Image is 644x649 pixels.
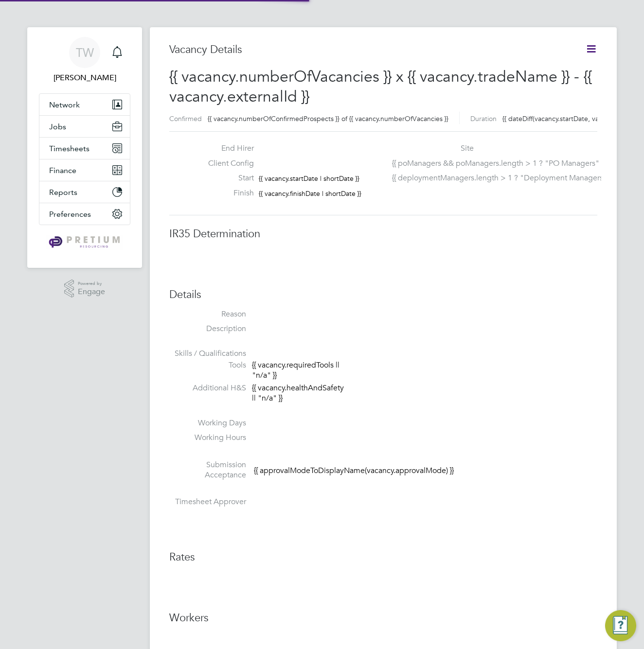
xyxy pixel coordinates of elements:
a: Powered byEngage [64,280,106,298]
span: {{ vacancy.numberOfConfirmedProspects }} of {{ vacancy.numberOfVacancies }} [208,114,448,123]
span: Timesheets [49,144,89,153]
button: Network [39,94,130,115]
label: {{ poManagers && poManagers.length > 1 ? "PO Managers" : "PO Manager" }} [392,158,474,169]
h3: IR35 Determination [169,227,597,241]
label: Skills / Qualifications [169,349,246,359]
button: Reports [39,181,130,203]
h3: Workers [169,611,597,625]
button: Preferences [39,203,130,225]
label: Description [169,324,246,334]
span: {{ vacancy.requiredTools || "n/a" }} [252,360,340,380]
label: Reason [169,309,246,319]
span: Finance [49,166,76,175]
button: Timesheets [39,138,130,159]
span: {{ vacancy.startDate | shortDate }} [259,174,359,183]
nav: Main navigation [27,27,142,268]
label: Duration [470,114,497,123]
a: TW[PERSON_NAME] [39,37,130,84]
span: {{ vacancy.finishDate | shortDate }} [259,189,361,198]
label: Tools [169,360,246,370]
span: TW [76,46,94,59]
span: Engage [78,288,105,296]
img: pretium-logo-retina.png [46,235,123,250]
label: Site [392,143,474,154]
h3: Details [169,288,597,302]
span: Jobs [49,122,66,131]
label: {{ deploymentManagers.length > 1 ? "Deployment Managers" : "Deployment Manager" }} [392,173,474,183]
button: Finance [39,159,130,181]
span: Reports [49,188,77,197]
h3: Rates [169,550,597,564]
label: Additional H&S [169,383,246,393]
h3: Vacancy Details [169,43,571,57]
label: End Hirer [200,143,254,154]
label: Timesheet Approver [169,497,246,507]
label: Finish [200,188,254,198]
button: Jobs [39,116,130,137]
label: Confirmed [169,114,202,123]
span: Preferences [49,210,91,219]
span: Tabitha W [39,72,130,84]
button: Engage Resource Center [605,610,636,641]
span: Powered by [78,280,105,288]
span: {{ vacancy.numberOfVacancies }} x {{ vacancy.tradeName }} - {{ vacancy.externalId }} [169,67,591,106]
span: {{ vacancy.healthAndSafety || "n/a" }} [252,383,344,403]
label: Start [200,173,254,183]
label: Working Days [169,418,246,428]
label: Working Hours [169,433,246,443]
span: Network [49,100,80,109]
span: {{ approvalModeToDisplayName(vacancy.approvalMode) }} [254,465,454,475]
label: Submission Acceptance [169,460,246,480]
label: Client Config [200,158,254,169]
a: Go to home page [39,235,130,250]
